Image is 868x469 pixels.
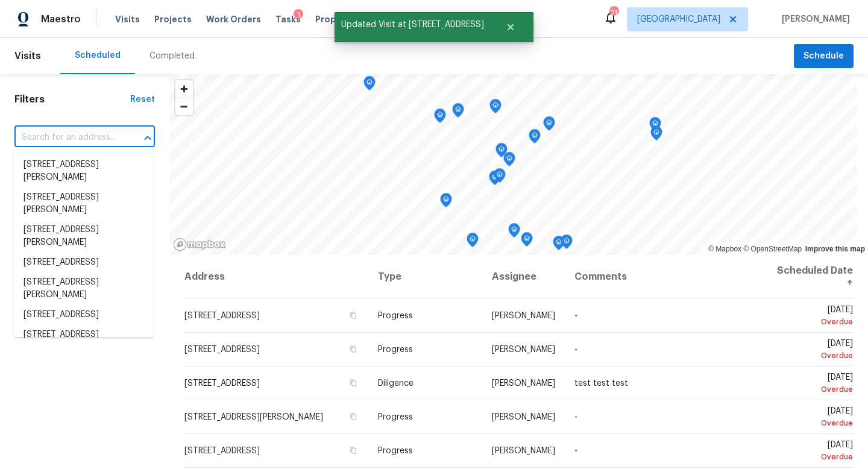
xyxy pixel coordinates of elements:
li: [STREET_ADDRESS] [14,305,153,325]
div: Overdue [776,316,853,328]
button: Zoom out [175,98,193,115]
div: Completed [149,50,195,62]
th: Assignee [482,255,565,299]
span: - [574,447,577,455]
span: Progress [378,447,413,455]
div: Map marker [561,234,573,253]
span: [STREET_ADDRESS] [184,312,260,320]
span: [PERSON_NAME] [492,312,555,320]
span: [GEOGRAPHIC_DATA] [637,13,720,25]
div: Map marker [452,103,464,122]
input: Search for an address... [14,128,121,147]
div: Map marker [494,168,506,187]
span: Progress [378,312,413,320]
span: Progress [378,345,413,354]
div: Map marker [649,117,661,136]
div: Scheduled [75,49,121,61]
canvas: Map [169,74,857,255]
div: Map marker [495,143,508,162]
span: [PERSON_NAME] [492,379,555,388]
span: Zoom out [175,98,193,115]
div: Overdue [776,417,853,429]
div: Reset [130,93,155,105]
div: Map marker [521,232,533,251]
li: [STREET_ADDRESS][PERSON_NAME] [14,187,153,220]
div: Map marker [508,223,520,242]
button: Copy Address [348,411,359,422]
a: Mapbox [708,245,741,253]
span: Projects [154,13,192,25]
div: Map marker [440,193,452,212]
button: Zoom in [175,80,193,98]
button: Copy Address [348,377,359,388]
li: [STREET_ADDRESS][PERSON_NAME] [14,155,153,187]
div: 1 [294,9,303,21]
span: [PERSON_NAME] [492,447,555,455]
button: Close [139,130,156,146]
span: [STREET_ADDRESS] [184,345,260,354]
span: Maestro [41,13,81,25]
span: Visits [115,13,140,25]
span: [STREET_ADDRESS] [184,379,260,388]
span: Visits [14,43,41,69]
span: [DATE] [776,441,853,463]
div: Map marker [529,129,541,148]
span: [PERSON_NAME] [492,345,555,354]
div: Overdue [776,451,853,463]
a: OpenStreetMap [743,245,802,253]
span: test test test [574,379,628,388]
span: [PERSON_NAME] [777,13,850,25]
li: [STREET_ADDRESS][PERSON_NAME] [14,220,153,253]
div: Map marker [503,152,515,171]
div: Overdue [776,383,853,395]
span: - [574,312,577,320]
button: Copy Address [348,344,359,354]
span: Progress [378,413,413,421]
li: [STREET_ADDRESS] [14,253,153,272]
span: [DATE] [776,373,853,395]
th: Comments [565,255,766,299]
a: Improve this map [805,245,865,253]
span: Tasks [275,15,301,24]
button: Close [491,15,530,39]
th: Type [368,255,482,299]
span: [DATE] [776,339,853,362]
span: Schedule [804,49,844,64]
div: Map marker [650,126,662,145]
div: Map marker [489,99,502,118]
span: [DATE] [776,407,853,429]
div: Map marker [489,171,501,189]
a: Mapbox homepage [173,238,226,251]
h1: Filters [14,93,130,105]
div: Map marker [363,76,376,95]
div: Map marker [543,116,555,135]
span: Work Orders [206,13,261,25]
button: Schedule [794,44,854,69]
span: - [574,345,577,354]
span: [DATE] [776,306,853,328]
span: - [574,413,577,421]
th: Scheduled Date ↑ [766,255,854,299]
button: Copy Address [348,445,359,456]
th: Address [184,255,368,299]
li: [STREET_ADDRESS][PERSON_NAME] [14,325,153,357]
span: Properties [315,13,362,25]
span: [STREET_ADDRESS] [184,447,260,455]
li: [STREET_ADDRESS][PERSON_NAME] [14,272,153,305]
div: Map marker [434,109,446,127]
div: Overdue [776,350,853,362]
button: Copy Address [348,310,359,321]
div: Map marker [467,233,479,251]
span: Updated Visit at [STREET_ADDRESS] [335,12,491,37]
span: [STREET_ADDRESS][PERSON_NAME] [184,413,323,421]
div: Map marker [553,236,565,254]
span: [PERSON_NAME] [492,413,555,421]
div: 71 [609,7,618,19]
span: Diligence [378,379,414,388]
